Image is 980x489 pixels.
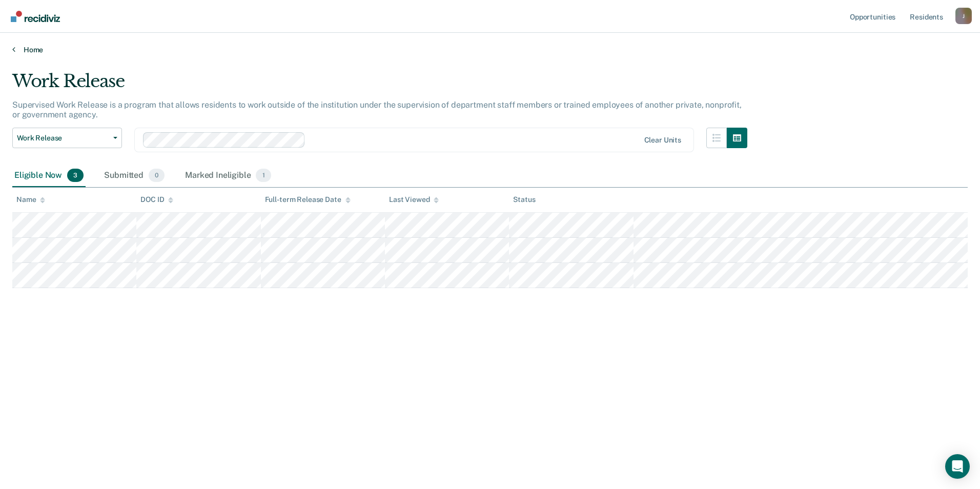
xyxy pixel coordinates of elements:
div: Last Viewed [389,195,439,204]
div: J [955,8,972,24]
p: Supervised Work Release is a program that allows residents to work outside of the institution und... [12,100,742,119]
img: Recidiviz [11,11,60,22]
div: Eligible Now3 [12,165,86,187]
div: Marked Ineligible1 [183,165,273,187]
span: 3 [67,169,84,182]
button: Work Release [12,128,122,148]
div: Clear units [644,136,682,145]
a: Home [12,45,968,54]
span: Work Release [17,134,109,142]
div: Submitted0 [102,165,167,187]
div: Open Intercom Messenger [945,454,970,479]
div: Full-term Release Date [265,195,351,204]
div: Work Release [12,71,747,100]
div: Status [513,195,535,204]
span: 1 [256,169,271,182]
div: DOC ID [140,195,173,204]
button: Profile dropdown button [955,8,972,24]
div: Name [16,195,45,204]
span: 0 [149,169,165,182]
